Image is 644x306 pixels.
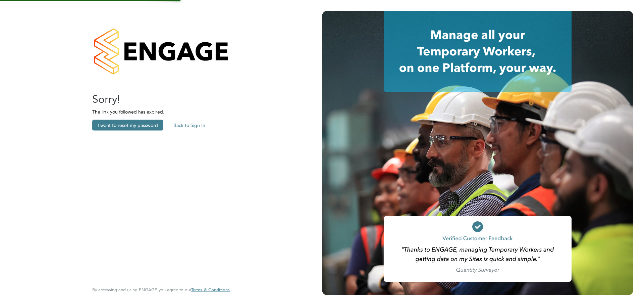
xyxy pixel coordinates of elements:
[92,120,163,131] button: I want to reset my password
[168,120,211,131] button: Back to Sign In
[191,287,230,293] span: Terms & Conditions
[92,92,223,106] h2: Sorry!
[191,287,230,293] a: Terms & Conditions
[92,287,230,293] span: By accessing and using ENGAGE you agree to our
[92,109,223,115] p: The link you followed has expired.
